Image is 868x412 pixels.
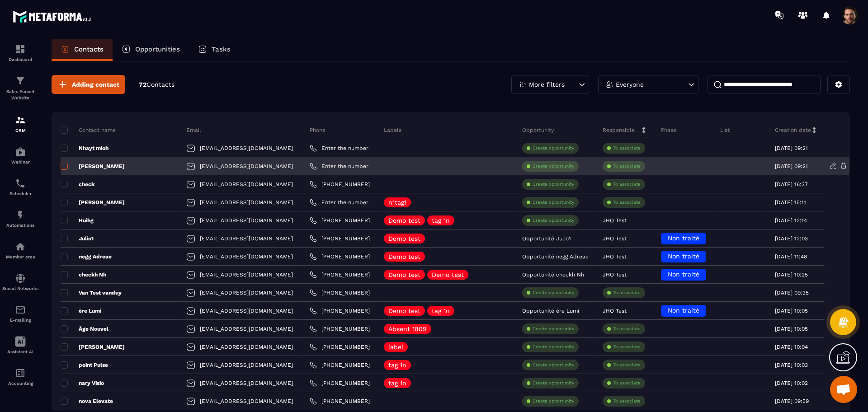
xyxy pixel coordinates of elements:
p: Demo test [432,272,464,278]
span: Non traité [668,271,699,278]
a: automationsautomationsMember area [2,234,38,266]
a: accountantaccountantAccounting [2,361,38,393]
p: Email [186,126,201,134]
p: Opportunité Julio1 [522,235,571,242]
img: automations [15,210,26,220]
p: Create opportunity [533,362,574,368]
p: Phone [310,126,325,134]
p: [DATE] 10:02 [775,380,808,386]
p: tag 1n [388,380,406,386]
span: Adding contact [72,80,119,89]
p: Demo test [388,308,420,314]
p: Sales Funnel Website [2,89,38,101]
p: Van Test vanduy [61,289,122,296]
p: Dashboard [2,57,38,62]
a: Tasks [189,39,240,61]
p: Create opportunity [533,217,574,224]
span: Non traité [668,253,699,260]
a: Opportunities [113,39,189,61]
p: [DATE] 10:05 [775,326,808,332]
a: formationformationDashboard [2,37,38,69]
p: [DATE] 10:04 [775,344,808,350]
p: Create opportunity [533,199,574,206]
p: Opportunité ère Lumi [522,308,579,314]
p: Scheduler [2,191,38,196]
a: [PHONE_NUMBER] [310,325,370,332]
p: Everyone [616,81,644,88]
p: JHO Test [603,217,627,224]
p: Assistant AI [2,349,38,354]
a: [PHONE_NUMBER] [310,217,370,224]
p: Demo test [388,272,420,278]
p: Absent 1809 [388,326,427,332]
p: Create opportunity [533,398,574,404]
p: Labels [384,126,401,134]
p: check [61,181,94,188]
a: automationsautomationsWebinar [2,140,38,171]
img: logo [13,8,94,25]
p: [DATE] 10:05 [775,308,808,314]
p: 72 [139,80,175,89]
p: Create opportunity [533,181,574,187]
p: To associate [613,362,641,368]
button: Adding contact [52,75,125,94]
img: formation [15,115,26,126]
p: E-mailing [2,318,38,323]
a: [PHONE_NUMBER] [310,379,370,387]
p: [DATE] 10:03 [775,362,808,368]
p: Tasks [212,45,231,53]
p: [DATE] 12:14 [775,217,807,224]
p: JHO Test [603,308,627,314]
p: To associate [613,199,641,206]
p: nova Elevate [61,398,113,405]
p: Demo test [388,217,420,224]
p: CRM [2,128,38,133]
div: Mở cuộc trò chuyện [830,376,857,403]
a: [PHONE_NUMBER] [310,271,370,278]
a: [PHONE_NUMBER] [310,361,370,369]
img: scheduler [15,178,26,189]
p: ère Lumi [61,307,101,314]
p: [DATE] 11:48 [775,253,807,260]
p: [DATE] 09:21 [775,163,808,169]
a: formationformationSales Funnel Website [2,69,38,108]
p: List [720,126,730,134]
p: Webinar [2,159,38,164]
p: n1tag1 [388,199,406,206]
p: JHO Test [603,253,627,260]
p: [DATE] 09:35 [775,290,809,296]
p: [DATE] 16:37 [775,181,808,187]
p: nary Visio [61,379,104,387]
p: Responsible [603,126,635,134]
p: JHO Test [603,235,627,242]
p: label [388,344,403,350]
p: Create opportunity [533,344,574,350]
p: To associate [613,181,641,187]
p: Social Networks [2,286,38,291]
a: [PHONE_NUMBER] [310,343,370,351]
a: Assistant AI [2,329,38,361]
p: [DATE] 09:21 [775,145,808,151]
p: Julio1 [61,235,94,242]
a: [PHONE_NUMBER] [310,398,370,405]
p: To associate [613,380,641,386]
a: social-networksocial-networkSocial Networks [2,266,38,298]
p: Nhayt mioh [61,145,108,152]
img: email [15,304,26,315]
p: Create opportunity [533,145,574,151]
a: [PHONE_NUMBER] [310,307,370,314]
img: accountant [15,368,26,379]
p: To associate [613,326,641,332]
img: automations [15,146,26,157]
p: JHO Test [603,272,627,278]
p: Opportunité checkh Nh [522,272,584,278]
p: [PERSON_NAME] [61,199,125,206]
p: negg Adreae [61,253,112,260]
p: Phase [661,126,676,134]
p: [DATE] 09:59 [775,398,809,404]
p: point Pulse [61,361,108,369]
span: Non traité [668,234,699,242]
a: formationformationCRM [2,108,38,140]
p: [DATE] 15:11 [775,199,806,206]
p: checkh Nh [61,271,106,278]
